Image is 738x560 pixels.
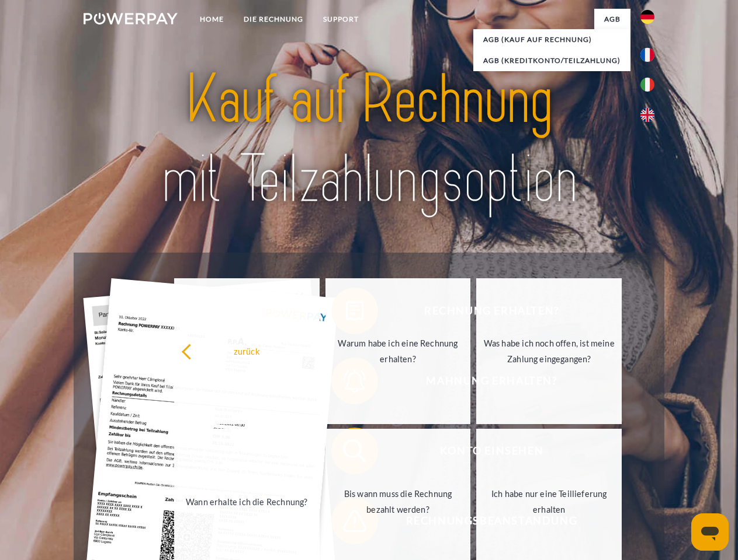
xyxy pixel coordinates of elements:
a: agb [594,9,630,30]
div: Wann erhalte ich die Rechnung? [181,494,313,509]
div: zurück [181,343,313,359]
img: title-powerpay_de.svg [112,56,626,223]
a: Was habe ich noch offen, ist meine Zahlung eingegangen? [476,278,622,424]
img: en [640,108,654,122]
img: logo-powerpay-white.svg [84,13,178,24]
a: AGB (Kauf auf Rechnung) [473,29,630,50]
div: Ich habe nur eine Teillieferung erhalten [483,486,615,517]
iframe: Schaltfläche zum Öffnen des Messaging-Fensters [691,513,729,551]
img: de [640,10,654,24]
div: Was habe ich noch offen, ist meine Zahlung eingegangen? [483,335,615,367]
img: it [640,78,654,92]
a: Home [190,9,234,30]
a: DIE RECHNUNG [234,9,313,30]
div: Warum habe ich eine Rechnung erhalten? [332,335,464,367]
img: fr [640,48,654,62]
a: SUPPORT [313,9,369,30]
a: AGB (Kreditkonto/Teilzahlung) [473,50,630,71]
div: Bis wann muss die Rechnung bezahlt werden? [332,486,464,517]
